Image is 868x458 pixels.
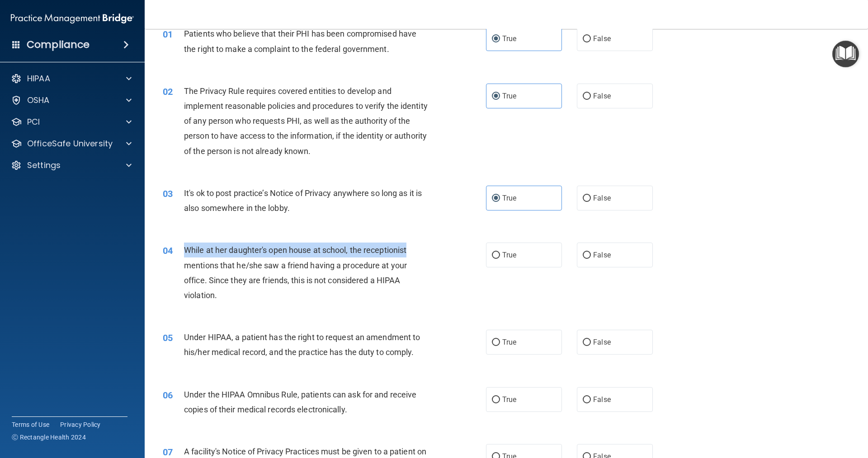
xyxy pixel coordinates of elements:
p: PCI [27,117,40,127]
a: HIPAA [11,73,132,84]
p: OfficeSafe University [27,138,113,149]
span: 02 [163,86,173,97]
span: 03 [163,188,173,199]
input: True [492,397,500,403]
span: False [593,338,611,346]
span: True [502,92,516,100]
span: Under the HIPAA Omnibus Rule, patients can ask for and receive copies of their medical records el... [184,390,416,414]
a: OfficeSafe University [11,138,132,149]
a: PCI [11,117,132,127]
span: 01 [163,29,173,40]
input: True [492,252,500,259]
span: 04 [163,245,173,256]
p: HIPAA [27,73,50,84]
input: True [492,93,500,100]
span: The Privacy Rule requires covered entities to develop and implement reasonable policies and proce... [184,86,428,156]
a: Privacy Policy [60,420,101,429]
p: OSHA [27,95,50,106]
span: True [502,251,516,259]
img: PMB logo [11,9,134,28]
a: Settings [11,160,132,171]
input: False [583,339,591,346]
span: Under HIPAA, a patient has the right to request an amendment to his/her medical record, and the p... [184,332,420,357]
p: Settings [27,160,61,171]
button: Open Resource Center [832,41,859,67]
span: False [593,395,611,404]
span: False [593,194,611,202]
a: OSHA [11,95,132,106]
span: True [502,194,516,202]
h4: Compliance [27,38,90,51]
input: True [492,195,500,202]
iframe: Drift Widget Chat Controller [712,394,857,430]
span: 05 [163,332,173,343]
span: False [593,34,611,43]
input: False [583,93,591,100]
input: False [583,36,591,42]
input: False [583,252,591,259]
span: True [502,34,516,43]
input: False [583,397,591,403]
span: False [593,251,611,259]
input: True [492,36,500,42]
a: Terms of Use [12,420,49,429]
input: True [492,339,500,346]
span: Ⓒ Rectangle Health 2024 [12,433,86,442]
span: It's ok to post practice’s Notice of Privacy anywhere so long as it is also somewhere in the lobby. [184,188,422,213]
span: While at her daughter's open house at school, the receptionist mentions that he/she saw a friend ... [184,245,407,300]
span: False [593,92,611,100]
span: 07 [163,447,173,458]
span: Patients who believe that their PHI has been compromised have the right to make a complaint to th... [184,29,416,53]
input: False [583,195,591,202]
span: True [502,395,516,404]
span: 06 [163,390,173,401]
span: True [502,338,516,346]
